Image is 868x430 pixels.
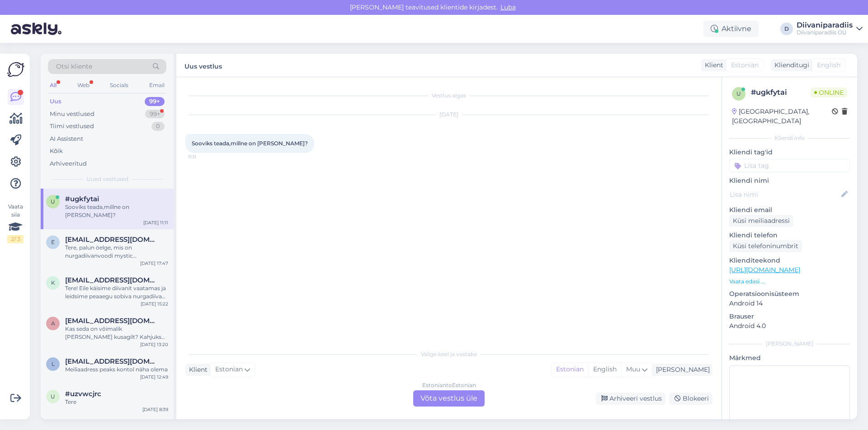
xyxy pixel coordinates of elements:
span: u [51,198,55,205]
div: Estonian [552,363,588,376]
p: Kliendi telefon [729,231,850,240]
div: Vestlus algas [185,92,712,100]
div: AI Assistent [50,134,83,143]
p: Klienditeekond [729,256,850,265]
div: Küsi meiliaadressi [729,215,793,227]
div: All [48,79,58,91]
div: Uus [50,97,61,106]
div: Kõik [50,147,63,156]
div: [DATE] 12:49 [140,374,168,380]
span: aimi.andla@gmail.com [65,317,159,325]
div: D [780,23,793,35]
div: Tere! Eile käisime diivanit vaatamas ja leidsime peaaegu sobiva nurgadiivani PRESENT loodusvalges... [65,284,168,301]
a: [URL][DOMAIN_NAME] [729,266,800,274]
div: Tere, palun öelge, mis on nurgadiivanvoodi mystic (396DVOMISTICNNEVE83) kanga vastupidavuse näita... [65,244,168,260]
p: Brauser [729,312,850,321]
span: 11:11 [188,153,222,160]
span: katrine.m07@gmail.com [65,276,159,284]
div: [DATE] 8:39 [142,406,168,413]
span: u [736,90,741,97]
div: Tiimi vestlused [50,122,94,131]
span: l [52,361,55,367]
p: Vaata edasi ... [729,277,850,286]
div: Klienditugi [771,60,809,70]
span: Uued vestlused [86,175,128,183]
span: Muu [626,365,640,373]
div: [DATE] 17:47 [140,260,168,267]
span: Otsi kliente [56,62,92,71]
div: [PERSON_NAME] [729,340,850,348]
p: Kliendi tag'id [729,148,850,157]
p: Kliendi nimi [729,176,850,185]
div: 99+ [145,110,165,119]
div: Klient [701,60,723,70]
div: Kas seda on võimalik [PERSON_NAME] kusagilt? Kahjuks ostetud pakendites [PERSON_NAME] ole. Kauplu... [65,325,168,341]
p: Operatsioonisüsteem [729,289,850,299]
span: eret.k77@gmail.com [65,236,159,244]
span: Estonian [731,60,759,70]
div: Sooviks teada,millne on [PERSON_NAME]? [65,203,168,219]
div: [DATE] 13:20 [140,341,168,348]
div: Arhiveeri vestlus [596,393,665,405]
div: Email [147,79,166,91]
div: Tere [65,398,168,406]
div: English [588,363,621,376]
div: [PERSON_NAME] [652,365,710,375]
span: a [51,320,55,327]
span: k [51,279,55,286]
span: e [51,239,55,245]
div: Küsi telefoninumbrit [729,240,802,252]
p: Kliendi email [729,205,850,215]
span: Online [811,88,847,97]
span: leiliulle@gmail.com [65,357,159,365]
div: Võta vestlus üle [413,390,485,407]
div: Web [75,79,91,91]
span: Estonian [215,365,243,375]
div: Minu vestlused [50,110,94,119]
a: DiivaniparadiisDiivaniparadiis OÜ [797,22,863,36]
input: Lisa tag [729,159,850,172]
div: # ugkfytai [751,87,811,98]
div: Meiliaadress peaks kontol näha olema [65,365,168,374]
div: [DATE] 15:22 [141,301,168,307]
div: [DATE] 11:11 [143,219,168,226]
label: Uus vestlus [184,59,222,71]
span: u [51,393,55,400]
p: Android 14 [729,299,850,308]
div: Diivaniparadiis [797,22,853,29]
p: Android 4.0 [729,321,850,331]
div: 0 [151,122,165,131]
div: Diivaniparadiis OÜ [797,29,853,36]
div: [GEOGRAPHIC_DATA], [GEOGRAPHIC_DATA] [732,107,832,126]
div: Valige keel ja vastake [185,350,712,358]
div: Arhiveeritud [50,159,87,168]
img: Askly Logo [7,61,24,78]
div: Estonian to Estonian [422,381,476,389]
div: 99+ [145,97,165,106]
span: #uzvwcjrc [65,390,101,398]
input: Lisa nimi [730,190,840,199]
span: Sooviks teada,millne on [PERSON_NAME]? [192,140,308,147]
div: Socials [108,79,130,91]
div: Aktiivne [703,21,759,37]
p: Märkmed [729,353,850,363]
div: Blokeeri [669,393,712,405]
div: Kliendi info [729,134,850,142]
span: Luba [498,3,519,11]
div: [DATE] [185,111,712,119]
div: Vaata siia [7,203,24,243]
div: Klient [185,365,208,375]
div: 2 / 3 [7,235,24,243]
span: English [817,60,840,70]
span: #ugkfytai [65,195,99,203]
